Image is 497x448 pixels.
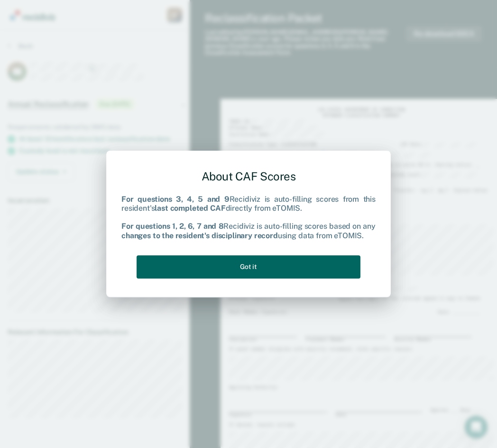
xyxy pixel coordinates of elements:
[155,204,225,213] b: last completed CAF
[121,231,278,240] b: changes to the resident's disciplinary record
[121,222,223,231] b: For questions 1, 2, 6, 7 and 8
[121,195,230,204] b: For questions 3, 4, 5 and 9
[121,195,376,240] div: Recidiviz is auto-filling scores from this resident's directly from eTOMIS. Recidiviz is auto-fil...
[121,162,376,191] div: About CAF Scores
[137,255,360,278] button: Got it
